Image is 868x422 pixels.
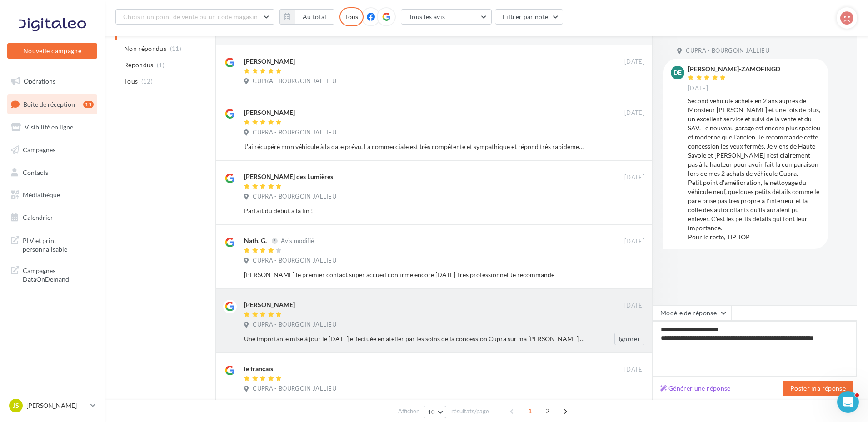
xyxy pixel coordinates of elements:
[624,109,644,117] span: [DATE]
[83,101,94,108] div: 11
[5,94,99,114] a: Boîte de réception11
[5,163,99,182] a: Contacts
[624,238,644,246] span: [DATE]
[244,172,333,181] div: [PERSON_NAME] des Lumières
[5,208,99,227] a: Calendrier
[401,9,492,25] button: Tous les avis
[657,383,734,394] button: Générer une réponse
[688,66,780,72] div: [PERSON_NAME]-ZAMOFINGD
[23,168,48,176] span: Contacts
[653,305,732,321] button: Modèle de réponse
[837,391,859,413] iframe: Intercom live chat
[688,96,821,242] div: Second véhicule acheté en 2 ans auprès de Monsieur [PERSON_NAME] et une fois de plus, un excellen...
[244,108,295,117] div: [PERSON_NAME]
[624,302,644,310] span: [DATE]
[624,58,644,66] span: [DATE]
[253,77,336,85] span: CUPRA - BOURGOIN JALLIEU
[244,334,585,343] div: Une importante mise à jour le [DATE] effectuée en atelier par les soins de la concession Cupra su...
[495,9,564,25] button: Filtrer par note
[428,408,435,416] span: 10
[23,191,60,199] span: Médiathèque
[23,100,75,108] span: Boîte de réception
[5,118,99,137] a: Visibilité en ligne
[13,401,19,410] span: Js
[614,333,644,345] button: Ignorer
[281,237,314,244] span: Avis modifié
[141,78,153,85] span: (12)
[7,397,97,414] a: Js [PERSON_NAME]
[783,381,853,396] button: Poster ma réponse
[253,385,336,393] span: CUPRA - BOURGOIN JALLIEU
[244,236,267,245] div: Nath. G.
[253,193,336,201] span: CUPRA - BOURGOIN JALLIEU
[23,234,94,254] span: PLV et print personnalisable
[170,45,181,52] span: (11)
[295,9,334,25] button: Au total
[686,47,769,55] span: CUPRA - BOURGOIN JALLIEU
[23,213,53,221] span: Calendrier
[253,129,336,137] span: CUPRA - BOURGOIN JALLIEU
[5,140,99,159] a: Campagnes
[244,364,273,373] div: le français
[339,7,364,26] div: Tous
[244,398,585,407] div: C’est quand rendez-vous pour pour voiture c’est quoi rendez-vous ?
[624,366,644,374] span: [DATE]
[624,174,644,182] span: [DATE]
[24,77,55,85] span: Opérations
[688,84,708,93] span: [DATE]
[244,300,295,309] div: [PERSON_NAME]
[5,72,99,91] a: Opérations
[523,404,537,418] span: 1
[398,407,419,416] span: Afficher
[7,43,97,59] button: Nouvelle campagne
[673,68,682,77] span: DE
[253,257,336,265] span: CUPRA - BOURGOIN JALLIEU
[124,60,154,70] span: Répondus
[244,142,585,151] div: J'ai récupéré mon véhicule à la date prévu. La commerciale est très compétente et sympathique et ...
[5,231,99,258] a: PLV et print personnalisable
[451,407,489,416] span: résultats/page
[424,406,447,418] button: 10
[115,9,274,25] button: Choisir un point de vente ou un code magasin
[123,13,258,20] span: Choisir un point de vente ou un code magasin
[279,9,334,25] button: Au total
[124,44,166,53] span: Non répondus
[5,261,99,288] a: Campagnes DataOnDemand
[409,13,445,20] span: Tous les avis
[244,57,295,66] div: [PERSON_NAME]
[26,401,87,410] p: [PERSON_NAME]
[157,61,165,69] span: (1)
[253,321,336,329] span: CUPRA - BOURGOIN JALLIEU
[5,185,99,204] a: Médiathèque
[25,123,73,131] span: Visibilité en ligne
[244,270,585,279] div: [PERSON_NAME] le premier contact super accueil confirmé encore [DATE] Très professionnel Je recom...
[23,264,94,284] span: Campagnes DataOnDemand
[244,206,585,215] div: Parfait du début à la fin !
[124,77,138,86] span: Tous
[23,146,55,154] span: Campagnes
[540,404,555,418] span: 2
